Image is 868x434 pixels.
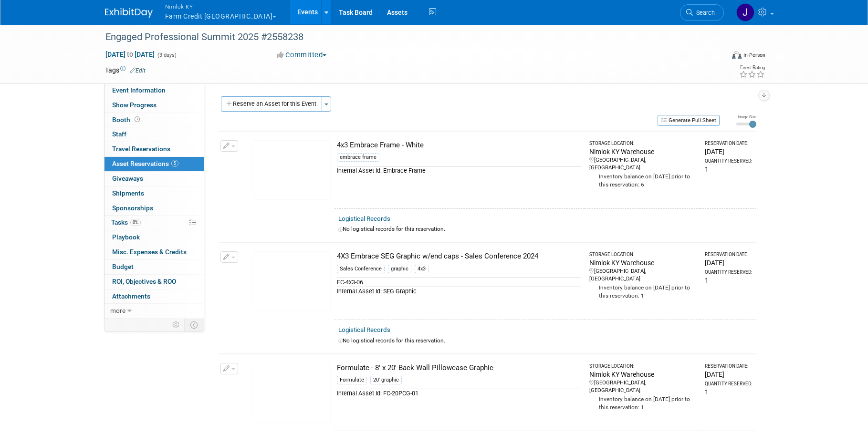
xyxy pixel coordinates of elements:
div: [GEOGRAPHIC_DATA], [GEOGRAPHIC_DATA] [589,156,697,172]
div: Nimlok KY Warehouse [589,147,697,156]
span: ROI, Objectives & ROO [112,278,176,285]
a: Misc. Expenses & Credits [105,245,204,259]
div: No logistical records for this reservation. [338,225,753,233]
div: Inventory balance on [DATE] prior to this reservation: 1 [589,283,697,300]
span: Playbook [112,233,140,241]
a: Staff [105,127,204,142]
div: Inventory balance on [DATE] prior to this reservation: 6 [589,172,697,189]
span: Attachments [112,292,150,300]
div: 1 [705,387,752,397]
img: View Images [252,251,331,311]
img: ExhibitDay [105,8,153,18]
a: Shipments [105,186,204,201]
div: Reservation Date: [705,363,752,370]
div: Formulate [337,376,367,384]
span: to [125,51,135,58]
div: Internal Asset Id: Embrace Frame [337,166,581,175]
div: [GEOGRAPHIC_DATA], [GEOGRAPHIC_DATA] [589,379,697,394]
span: Search [693,9,715,16]
a: Travel Reservations [105,142,204,156]
span: Sponsorships [112,204,153,212]
img: Jamie Dunn [736,3,754,21]
div: Nimlok KY Warehouse [589,258,697,268]
div: Internal Asset Id: FC-20PCG-01 [337,389,581,398]
img: View Images [252,140,331,200]
span: Booth [112,116,142,124]
div: 1 [705,165,752,174]
a: Edit [130,67,146,74]
div: [GEOGRAPHIC_DATA], [GEOGRAPHIC_DATA] [589,268,697,283]
div: graphic [388,265,411,273]
span: Show Progress [112,101,157,109]
a: Tasks0% [105,216,204,230]
div: Reservation Date: [705,251,752,258]
td: Toggle Event Tabs [184,319,204,331]
button: Committed [273,50,330,60]
div: Engaged Professional Summit 2025 #2558238 [102,29,710,46]
span: Budget [112,263,134,270]
a: Asset Reservations5 [105,157,204,171]
div: Quantity Reserved: [705,158,752,165]
span: Travel Reservations [112,145,170,153]
span: Staff [112,130,126,138]
span: [DATE] [DATE] [105,50,155,59]
div: Inventory balance on [DATE] prior to this reservation: 1 [589,394,697,412]
a: Sponsorships [105,201,204,216]
img: Format-Inperson.png [732,51,742,59]
div: embrace frame [337,153,379,162]
a: Logistical Records [338,326,390,333]
span: 5 [171,160,178,167]
div: Nimlok KY Warehouse [589,370,697,379]
a: ROI, Objectives & ROO [105,275,204,289]
a: Giveaways [105,172,204,186]
div: [DATE] [705,147,752,156]
a: more [105,304,204,318]
div: 1 [705,276,752,285]
div: Storage Location: [589,140,697,147]
button: Generate Pull Sheet [658,115,720,126]
span: Booth not reserved yet [133,116,142,123]
a: Show Progress [105,98,204,113]
div: In-Person [743,52,765,59]
span: Shipments [112,189,144,197]
div: 4x3 Embrace Frame - White [337,140,581,150]
span: more [110,307,125,314]
span: Asset Reservations [112,160,178,167]
div: [DATE] [705,370,752,379]
span: 0% [130,219,141,226]
div: Internal Asset Id: SEG Graphic [337,287,581,296]
span: Misc. Expenses & Credits [112,248,187,256]
span: Giveaways [112,175,143,182]
div: Event Rating [739,65,765,70]
span: Tasks [111,218,141,226]
a: Playbook [105,230,204,245]
span: Nimlok KY [165,1,277,11]
img: View Images [252,363,331,423]
div: No logistical records for this reservation. [338,337,753,345]
div: Reservation Date: [705,140,752,147]
a: Attachments [105,289,204,304]
button: Reserve an Asset for this Event [221,96,322,112]
div: Image Size [736,114,756,120]
div: Sales Conference [337,265,385,273]
div: Event Format [668,50,766,64]
div: [DATE] [705,258,752,268]
div: Quantity Reserved: [705,269,752,276]
td: Personalize Event Tab Strip [168,319,185,331]
div: 20' graphic [370,376,402,384]
span: (3 days) [157,52,177,58]
div: 4x3 [415,265,429,273]
div: Storage Location: [589,251,697,258]
a: Logistical Records [338,215,390,222]
a: Event Information [105,83,204,98]
div: Quantity Reserved: [705,381,752,387]
span: Event Information [112,86,166,94]
div: Formulate - 8' x 20' Back Wall Pillowcase Graphic [337,363,581,373]
a: Budget [105,260,204,274]
div: FC-4x3-06 [337,278,581,287]
div: Storage Location: [589,363,697,370]
a: Search [680,4,724,21]
a: Booth [105,113,204,127]
td: Tags [105,65,146,75]
div: 4X3 Embrace SEG Graphic w/end caps - Sales Conference 2024 [337,251,581,261]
